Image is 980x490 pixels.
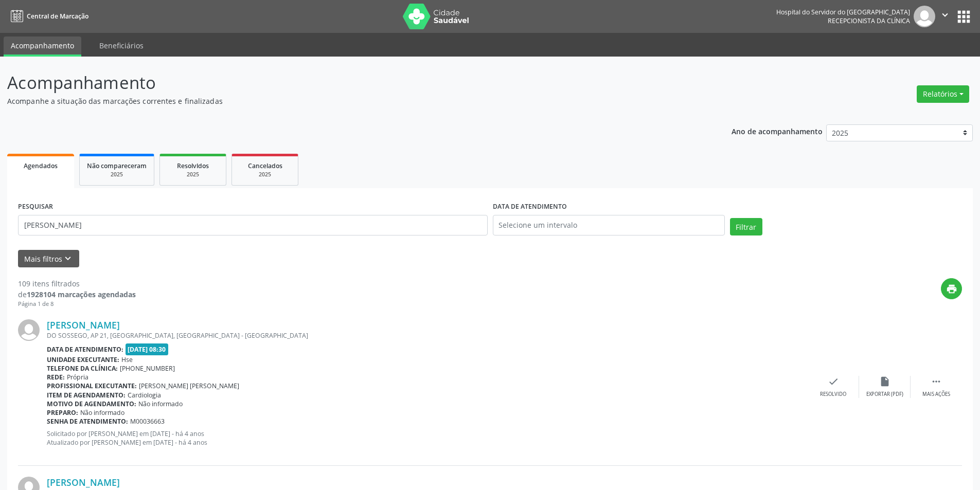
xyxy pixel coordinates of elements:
a: Acompanhamento [4,37,81,57]
span: Própria [67,373,88,382]
b: Preparo: [47,408,78,417]
div: Hospital do Servidor do [GEOGRAPHIC_DATA] [776,8,910,16]
p: Solicitado por [PERSON_NAME] em [DATE] - há 4 anos Atualizado por [PERSON_NAME] em [DATE] - há 4 ... [47,429,808,447]
a: Beneficiários [92,37,151,55]
span: Hse [121,355,133,364]
a: [PERSON_NAME] [47,319,120,331]
div: de [18,289,136,300]
b: Data de atendimento: [47,345,123,354]
div: Página 1 de 8 [18,300,136,308]
img: img [18,319,40,341]
label: PESQUISAR [18,199,53,215]
a: Central de Marcação [7,8,88,25]
div: Exportar (PDF) [866,391,903,398]
button:  [935,6,955,27]
div: Mais ações [922,391,950,398]
div: 109 itens filtrados [18,278,136,289]
a: [PERSON_NAME] [47,477,120,488]
b: Rede: [47,373,65,382]
div: 2025 [87,171,147,178]
i:  [939,9,951,21]
b: Item de agendamento: [47,391,126,400]
b: Profissional executante: [47,382,137,390]
span: Recepcionista da clínica [828,16,910,25]
i:  [931,376,942,387]
button: Filtrar [730,218,762,235]
strong: 1928104 marcações agendadas [27,289,136,299]
span: Agendados [24,161,58,170]
i: insert_drive_file [879,376,890,387]
span: Não informado [80,408,124,417]
p: Acompanhe a situação das marcações correntes e finalizadas [7,96,683,106]
input: Selecione um intervalo [493,215,725,235]
div: 2025 [167,171,219,178]
span: [DATE] 08:30 [126,343,169,355]
b: Motivo de agendamento: [47,400,136,408]
div: Resolvido [820,391,846,398]
span: Resolvidos [177,161,209,170]
i: print [946,283,957,295]
span: Cancelados [248,161,282,170]
button: apps [955,8,973,26]
span: Não compareceram [87,161,147,170]
span: Cardiologia [128,391,161,400]
b: Senha de atendimento: [47,417,128,426]
i: check [828,376,839,387]
span: [PERSON_NAME] [PERSON_NAME] [139,382,239,390]
img: img [914,6,935,27]
span: [PHONE_NUMBER] [120,364,175,373]
button: print [941,278,962,299]
button: Mais filtroskeyboard_arrow_down [18,250,79,268]
i: keyboard_arrow_down [62,253,74,264]
button: Relatórios [917,85,969,103]
p: Ano de acompanhamento [732,124,823,137]
div: 2025 [239,171,291,178]
span: Não informado [138,400,183,408]
b: Telefone da clínica: [47,364,118,373]
input: Nome, código do beneficiário ou CPF [18,215,488,235]
div: DO SOSSEGO, AP 21, [GEOGRAPHIC_DATA], [GEOGRAPHIC_DATA] - [GEOGRAPHIC_DATA] [47,331,808,340]
label: DATA DE ATENDIMENTO [493,199,567,215]
span: M00036663 [130,417,165,426]
p: Acompanhamento [7,70,683,96]
span: Central de Marcação [27,12,88,21]
b: Unidade executante: [47,355,119,364]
